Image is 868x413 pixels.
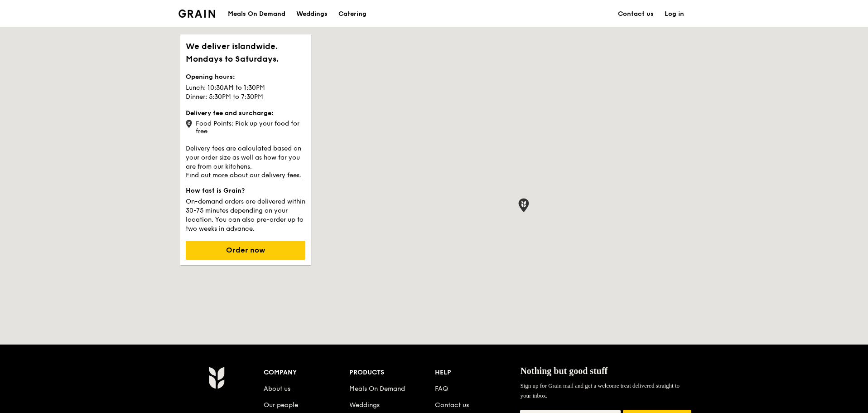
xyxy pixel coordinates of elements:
div: Products [349,366,435,379]
span: Nothing but good stuff [520,366,608,376]
h1: We deliver islandwide. Mondays to Saturdays. [186,40,305,65]
div: Help [435,366,521,379]
img: Grain [208,366,224,389]
a: Contact us [435,401,469,409]
div: Food Points: Pick up your food for free [186,118,305,135]
a: Log in [659,0,690,28]
a: Weddings [349,401,380,409]
p: Lunch: 10:30AM to 1:30PM Dinner: 5:30PM to 7:30PM [186,82,305,102]
a: Contact us [612,0,659,28]
a: Catering [333,0,372,28]
img: icon-grain-marker.0ca718ca.png [186,120,192,128]
strong: Delivery fee and surcharge: [186,109,274,117]
a: Order now [186,247,305,254]
p: Delivery fees are calculated based on your order size as well as how far you are from our kitchens. [186,142,305,171]
div: Catering [338,0,366,28]
a: Find out more about our delivery fees. [186,171,301,179]
div: Meals On Demand [228,0,285,28]
a: Our people [264,401,298,409]
p: On-demand orders are delivered within 30-75 minutes depending on your location. You can also pre-... [186,195,305,233]
a: Meals On Demand [349,385,405,393]
div: Company [264,366,349,379]
a: Weddings [291,0,333,28]
a: FAQ [435,385,448,393]
strong: Opening hours: [186,73,235,81]
img: Grain [178,10,215,18]
span: Sign up for Grain mail and get a welcome treat delivered straight to your inbox. [520,382,680,399]
a: About us [264,385,290,393]
strong: How fast is Grain? [186,187,245,194]
button: Order now [186,241,305,260]
div: Weddings [296,0,328,28]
